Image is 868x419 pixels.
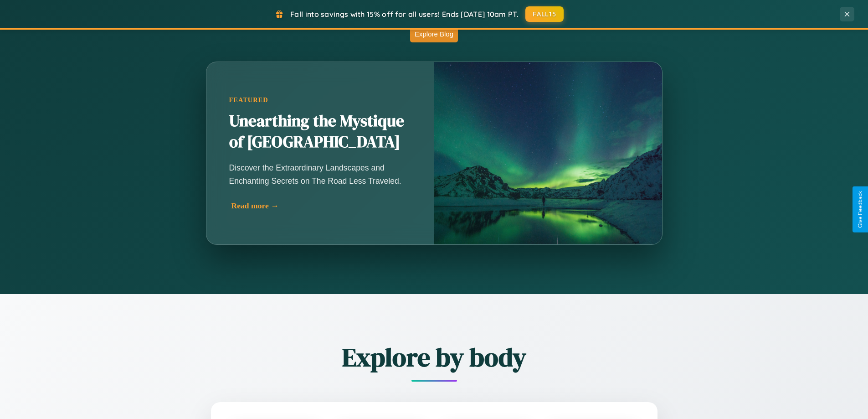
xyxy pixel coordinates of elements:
[161,340,708,375] h2: Explore by body
[410,26,458,42] button: Explore Blog
[229,96,411,104] div: Featured
[231,201,414,211] div: Read more →
[229,161,411,187] p: Discover the Extraordinary Landscapes and Enchanting Secrets on The Road Less Traveled.
[290,10,519,19] span: Fall into savings with 15% off for all users! Ends [DATE] 10am PT.
[525,6,564,22] button: FALL15
[229,111,411,153] h2: Unearthing the Mystique of [GEOGRAPHIC_DATA]
[857,191,863,228] div: Give Feedback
